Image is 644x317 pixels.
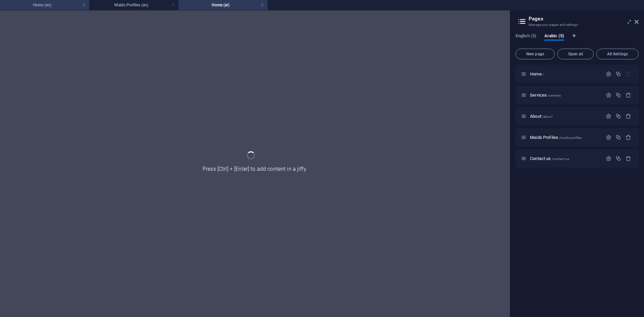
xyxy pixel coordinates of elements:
span: English (5) [516,32,536,41]
div: Remove [626,113,631,119]
span: Home [530,71,544,76]
div: Duplicate [615,71,621,77]
h3: Manage your pages and settings [529,22,625,28]
div: Duplicate [615,156,621,161]
div: Remove [626,92,631,98]
div: About/about [528,114,602,118]
h2: Pages [529,16,639,22]
span: All Settings [599,52,636,56]
span: Click to open page [530,114,552,119]
div: Contact us/contact-us [528,156,602,161]
span: Click to open page [530,156,569,161]
div: Maids Profiles/maids-profiles [528,135,602,140]
div: The startpage cannot be deleted [626,71,631,77]
div: Duplicate [615,135,621,140]
span: New page [519,52,552,56]
div: Settings [606,71,611,77]
div: Language Tabs [516,33,639,46]
div: Home/ [528,72,602,76]
span: /contact-us [552,157,570,161]
div: Settings [606,156,611,161]
div: Remove [626,156,631,161]
div: Settings [606,135,611,140]
span: Arabic (5) [544,32,564,41]
div: Remove [626,135,631,140]
div: Settings [606,92,611,98]
span: Click to open page [530,93,561,98]
h4: Home (ar) [178,1,268,9]
span: Click to open page [530,135,582,140]
span: /services [547,94,561,97]
span: / [542,72,544,76]
span: Open all [560,52,591,56]
div: Services/services [528,93,602,97]
h4: Maids Profiles (en) [89,1,178,9]
button: All Settings [596,49,639,59]
div: Duplicate [615,113,621,119]
div: Settings [606,113,611,119]
span: /maids-profiles [559,136,582,140]
span: /about [542,115,552,118]
button: Open all [557,49,594,59]
div: Duplicate [615,92,621,98]
button: New page [516,49,555,59]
